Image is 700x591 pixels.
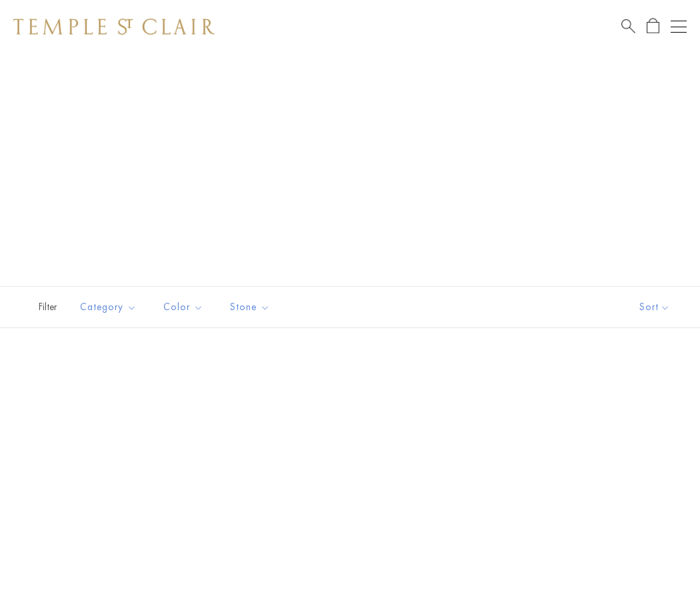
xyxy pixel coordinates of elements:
[609,287,700,327] button: Show sort by
[73,299,147,315] span: Category
[220,292,280,322] button: Stone
[671,19,687,35] button: Open navigation
[153,292,213,322] button: Color
[70,292,147,322] button: Category
[223,299,280,315] span: Stone
[13,19,215,35] img: Temple St. Clair
[621,18,635,35] a: Search
[647,18,659,35] a: Open Shopping Bag
[157,299,213,315] span: Color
